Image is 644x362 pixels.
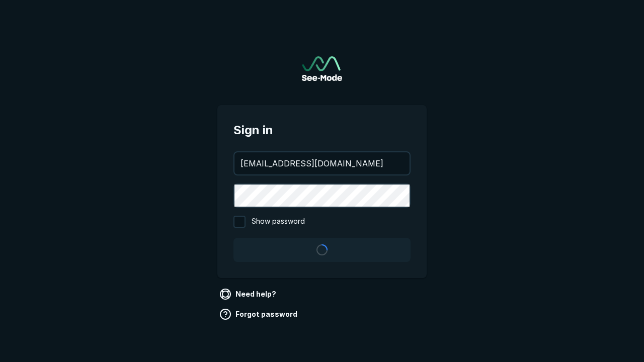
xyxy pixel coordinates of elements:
span: Show password [252,216,305,228]
a: Go to sign in [302,56,342,81]
a: Need help? [217,286,280,302]
input: your@email.com [234,152,410,174]
img: See-Mode Logo [302,56,342,81]
a: Forgot password [217,306,301,322]
span: Sign in [233,121,411,139]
